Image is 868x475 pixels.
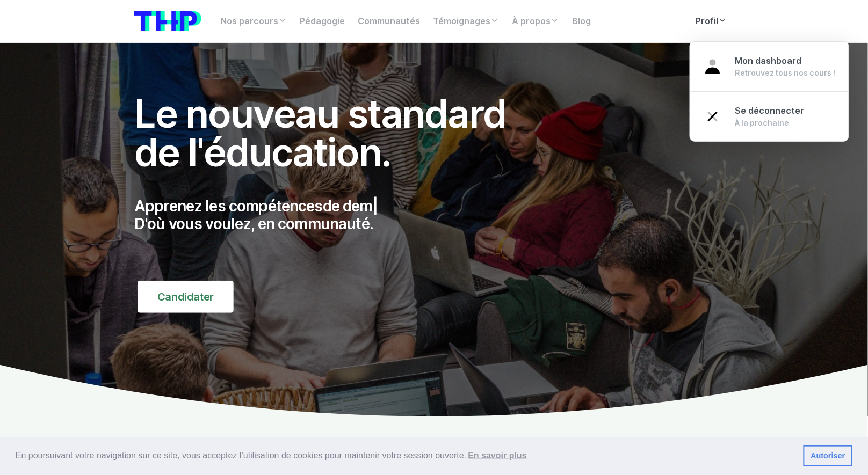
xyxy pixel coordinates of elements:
[690,41,849,92] a: Mon dashboard Retrouvez tous nos cours !
[690,11,734,32] a: Profil
[735,68,836,78] div: Retrouvez tous nos cours !
[323,197,373,215] span: de dem
[703,107,722,126] img: close-bfa29482b68dc59ac4d1754714631d55.svg
[16,448,795,464] span: En poursuivant votre navigation sur ce site, vous acceptez l’utilisation de cookies pour mainteni...
[735,56,802,66] span: Mon dashboard
[566,11,597,32] a: Blog
[735,106,805,116] span: Se déconnecter
[293,11,351,32] a: Pédagogie
[466,448,529,464] a: learn more about cookies
[426,11,505,32] a: Témoignages
[804,445,852,467] a: dismiss cookie message
[138,281,234,313] a: Candidater
[703,57,722,76] img: user-39a31b0fda3f6d0d9998f93cd6357590.svg
[735,118,805,128] div: À la prochaine
[214,11,293,32] a: Nos parcours
[373,197,378,215] span: |
[351,11,426,32] a: Communautés
[134,11,201,31] img: logo
[690,91,849,141] a: Se déconnecter À la prochaine
[134,198,530,233] p: Apprenez les compétences D'où vous voulez, en communauté.
[134,94,530,172] h1: Le nouveau standard de l'éducation.
[505,11,566,32] a: À propos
